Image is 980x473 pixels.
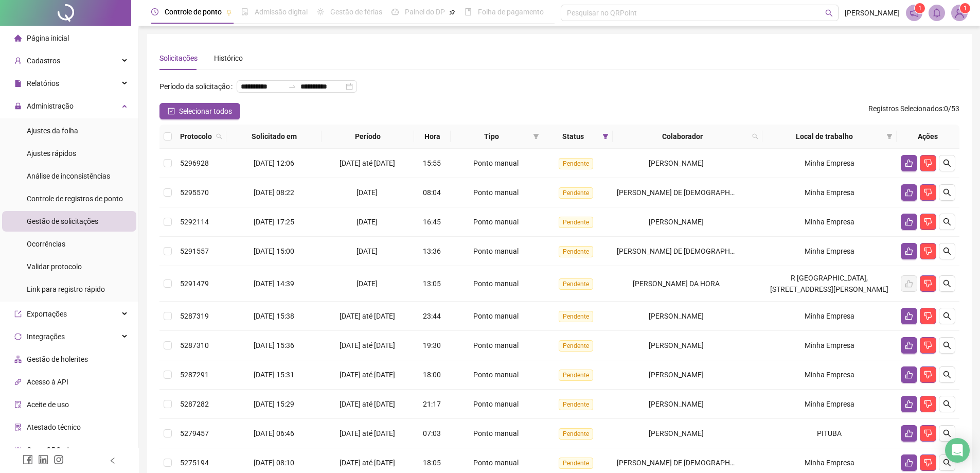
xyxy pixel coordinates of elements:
[559,340,593,352] span: Pendente
[943,279,951,288] span: search
[27,172,110,180] span: Análise de inconsistências
[340,159,395,167] span: [DATE] até [DATE]
[226,9,232,15] span: pushpin
[924,459,932,467] span: dislike
[241,8,248,15] span: file-done
[180,131,212,142] span: Protocolo
[943,400,951,408] span: search
[180,188,209,197] span: 5295570
[762,360,897,390] td: Minha Empresa
[473,279,519,288] span: Ponto manual
[924,341,932,349] span: dislike
[254,371,294,379] span: [DATE] 15:31
[27,195,123,203] span: Controle de registros de ponto
[27,423,81,431] span: Atestado técnico
[762,178,897,207] td: Minha Empresa
[340,429,395,437] span: [DATE] até [DATE]
[762,331,897,360] td: Minha Empresa
[943,159,951,167] span: search
[649,312,704,320] span: [PERSON_NAME]
[109,457,116,464] span: left
[649,429,704,437] span: [PERSON_NAME]
[254,279,294,288] span: [DATE] 14:39
[27,34,69,42] span: Página inicial
[473,218,519,226] span: Ponto manual
[465,8,472,15] span: book
[559,278,593,290] span: Pendente
[180,247,209,255] span: 5291557
[762,149,897,178] td: Minha Empresa
[943,188,951,197] span: search
[254,159,294,167] span: [DATE] 12:06
[54,454,64,465] span: instagram
[905,247,913,255] span: like
[533,133,539,139] span: filter
[179,106,232,117] span: Selecionar todos
[288,82,296,91] span: swap-right
[317,8,324,15] span: sun
[357,218,378,226] span: [DATE]
[357,279,378,288] span: [DATE]
[27,400,69,409] span: Aceite de uso
[884,129,895,144] span: filter
[924,429,932,437] span: dislike
[943,312,951,320] span: search
[27,149,76,157] span: Ajustes rápidos
[14,424,22,431] span: solution
[943,218,951,226] span: search
[180,400,209,408] span: 5287282
[254,400,294,408] span: [DATE] 15:29
[27,332,65,341] span: Integrações
[423,341,441,349] span: 19:30
[905,188,913,197] span: like
[449,9,455,15] span: pushpin
[924,159,932,167] span: dislike
[340,459,395,467] span: [DATE] até [DATE]
[559,246,593,257] span: Pendente
[254,429,294,437] span: [DATE] 06:46
[180,159,209,167] span: 5296928
[254,341,294,349] span: [DATE] 15:36
[180,279,209,288] span: 5291479
[633,279,720,288] span: [PERSON_NAME] DA HORA
[945,438,970,463] div: Open Intercom Messenger
[405,8,445,16] span: Painel do DP
[868,104,942,113] span: Registros Selecionados
[617,459,759,467] span: [PERSON_NAME] DE [DEMOGRAPHIC_DATA]
[216,133,222,139] span: search
[357,247,378,255] span: [DATE]
[924,188,932,197] span: dislike
[423,400,441,408] span: 21:17
[38,454,48,465] span: linkedin
[559,458,593,469] span: Pendente
[617,188,759,197] span: [PERSON_NAME] DE [DEMOGRAPHIC_DATA]
[559,217,593,228] span: Pendente
[649,371,704,379] span: [PERSON_NAME]
[649,218,704,226] span: [PERSON_NAME]
[214,129,224,144] span: search
[886,133,893,139] span: filter
[943,459,951,467] span: search
[27,240,65,248] span: Ocorrências
[762,302,897,331] td: Minha Empresa
[180,459,209,467] span: 5275194
[649,400,704,408] span: [PERSON_NAME]
[943,341,951,349] span: search
[901,131,955,142] div: Ações
[943,247,951,255] span: search
[14,356,22,363] span: apartment
[27,102,74,110] span: Administração
[180,312,209,320] span: 5287319
[27,79,59,87] span: Relatórios
[762,266,897,302] td: R [GEOGRAPHIC_DATA],[STREET_ADDRESS][PERSON_NAME]
[423,218,441,226] span: 16:45
[559,370,593,381] span: Pendente
[14,57,22,64] span: user-add
[762,419,897,448] td: PITUBA
[559,428,593,440] span: Pendente
[14,333,22,340] span: sync
[924,279,932,288] span: dislike
[559,399,593,410] span: Pendente
[254,188,294,197] span: [DATE] 08:22
[330,8,382,16] span: Gestão de férias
